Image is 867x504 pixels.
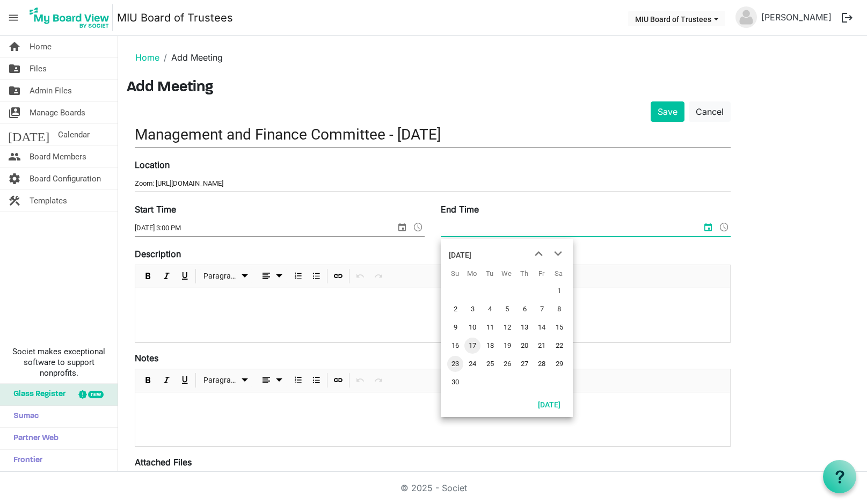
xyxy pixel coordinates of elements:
[8,190,21,211] span: construction
[135,247,181,260] label: Description
[127,79,858,97] h3: Add Meeting
[516,319,533,335] span: Thursday, November 13, 2025
[254,369,289,392] div: Alignments
[463,266,480,282] th: Mo
[499,301,515,317] span: Wednesday, November 5, 2025
[135,52,159,63] a: Home
[88,391,104,398] div: new
[482,319,498,335] span: Tuesday, November 11, 2025
[8,102,21,123] span: switch_account
[203,374,238,387] span: Paragraph
[198,265,254,288] div: Formats
[30,58,47,79] span: Files
[198,369,254,392] div: Formats
[499,356,515,372] span: Wednesday, November 26, 2025
[550,266,567,282] th: Sa
[447,319,463,335] span: Sunday, November 9, 2025
[735,6,757,28] img: no-profile-picture.svg
[628,11,725,26] button: MIU Board of Trustees dropdownbutton
[529,244,548,264] button: previous month
[159,374,174,387] button: Italic
[447,338,463,354] span: Sunday, November 16, 2025
[289,265,307,288] div: Numbered List
[482,301,498,317] span: Tuesday, November 4, 2025
[256,374,287,387] button: dropdownbutton
[499,319,515,335] span: Wednesday, November 12, 2025
[289,369,307,392] div: Numbered List
[117,7,233,28] a: MIU Board of Trustees
[449,244,471,266] div: title
[516,338,533,354] span: Thursday, November 20, 2025
[651,101,684,122] button: Save
[159,269,174,283] button: Italic
[178,269,192,283] button: Underline
[447,356,463,372] span: Sunday, November 23, 2025
[309,269,324,283] button: Bulleted List
[836,6,858,29] button: logout
[307,369,325,392] div: Bulleted List
[498,266,515,282] th: We
[8,36,21,57] span: home
[157,265,176,288] div: Italic
[551,356,567,372] span: Saturday, November 29, 2025
[534,338,550,354] span: Friday, November 21, 2025
[30,36,52,57] span: Home
[254,265,289,288] div: Alignments
[534,301,550,317] span: Friday, November 7, 2025
[139,369,157,392] div: Bold
[8,146,21,167] span: people
[178,374,192,387] button: Underline
[8,428,59,449] span: Partner Web
[516,356,533,372] span: Thursday, November 27, 2025
[534,319,550,335] span: Friday, November 14, 2025
[58,124,90,145] span: Calendar
[256,269,287,283] button: dropdownbutton
[200,269,253,283] button: Paragraph dropdownbutton
[464,301,480,317] span: Monday, November 3, 2025
[291,374,305,387] button: Numbered List
[8,406,39,427] span: Sumac
[400,483,467,493] a: © 2025 - Societ
[26,4,113,31] img: My Board View Logo
[141,269,156,283] button: Bold
[464,338,480,354] span: Monday, November 17, 2025
[531,397,567,412] button: Today
[482,356,498,372] span: Tuesday, November 25, 2025
[464,356,480,372] span: Monday, November 24, 2025
[447,374,463,390] span: Sunday, November 30, 2025
[139,265,157,288] div: Bold
[331,374,346,387] button: Insert Link
[8,450,42,471] span: Frontier
[548,244,567,264] button: next month
[481,266,498,282] th: Tu
[309,374,324,387] button: Bulleted List
[135,158,170,171] label: Location
[534,356,550,372] span: Friday, November 28, 2025
[329,265,347,288] div: Insert Link
[329,369,347,392] div: Insert Link
[30,146,86,167] span: Board Members
[3,8,24,28] span: menu
[157,369,176,392] div: Italic
[291,269,305,283] button: Numbered List
[515,266,533,282] th: Th
[447,301,463,317] span: Sunday, November 2, 2025
[446,355,463,373] td: Sunday, November 23, 2025
[464,319,480,335] span: Monday, November 10, 2025
[135,456,192,469] label: Attached Files
[30,168,101,189] span: Board Configuration
[551,283,567,299] span: Saturday, November 1, 2025
[5,346,113,378] span: Societ makes exceptional software to support nonprofits.
[135,203,176,216] label: Start Time
[176,369,194,392] div: Underline
[551,301,567,317] span: Saturday, November 8, 2025
[396,220,409,234] span: select
[135,122,731,147] input: Title
[30,80,72,101] span: Admin Files
[482,338,498,354] span: Tuesday, November 18, 2025
[8,124,49,145] span: [DATE]
[307,265,325,288] div: Bulleted List
[8,58,21,79] span: folder_shared
[203,269,238,283] span: Paragraph
[141,374,156,387] button: Bold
